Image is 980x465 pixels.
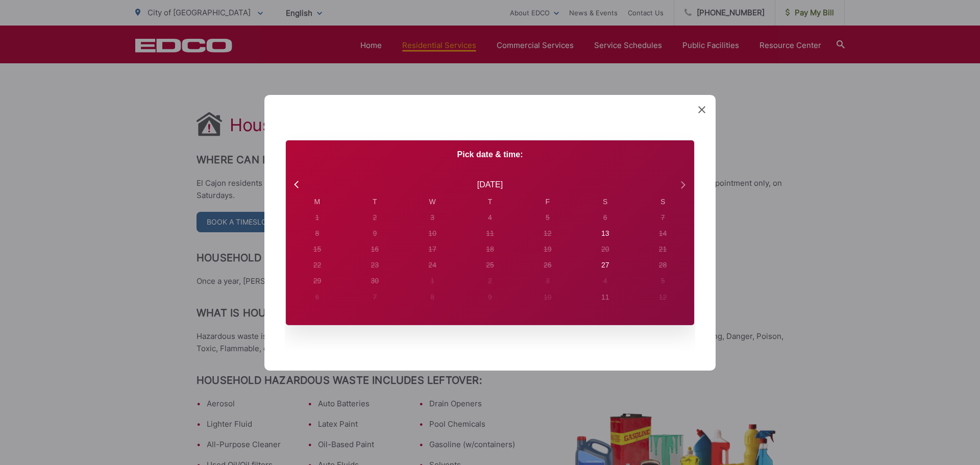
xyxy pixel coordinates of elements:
[601,228,609,239] div: 13
[315,212,320,223] div: 1
[428,260,436,271] div: 24
[659,228,667,239] div: 14
[371,244,379,255] div: 16
[373,228,377,239] div: 9
[546,276,550,286] div: 3
[519,196,576,207] div: F
[315,228,320,239] div: 8
[371,276,379,286] div: 30
[659,291,667,302] div: 12
[486,260,494,271] div: 25
[477,178,503,190] div: [DATE]
[576,196,634,207] div: S
[288,196,346,207] div: M
[371,260,379,271] div: 23
[286,148,694,160] p: Pick date & time:
[601,291,609,302] div: 11
[373,212,377,223] div: 2
[373,291,377,302] div: 7
[428,244,436,255] div: 17
[488,291,492,302] div: 9
[601,244,609,255] div: 20
[544,244,552,255] div: 19
[430,291,434,302] div: 8
[544,228,552,239] div: 12
[603,276,607,286] div: 4
[313,260,322,271] div: 22
[601,260,609,271] div: 27
[428,228,436,239] div: 10
[544,260,552,271] div: 26
[404,196,461,207] div: W
[661,276,665,286] div: 5
[313,276,322,286] div: 29
[488,212,492,223] div: 4
[313,244,322,255] div: 15
[488,276,492,286] div: 2
[603,212,607,223] div: 6
[486,228,494,239] div: 11
[486,244,494,255] div: 18
[346,196,404,207] div: T
[659,244,667,255] div: 21
[659,260,667,271] div: 28
[461,196,519,207] div: T
[544,291,552,302] div: 10
[661,212,665,223] div: 7
[430,276,434,286] div: 1
[315,291,320,302] div: 6
[634,196,692,207] div: S
[430,212,434,223] div: 3
[546,212,550,223] div: 5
